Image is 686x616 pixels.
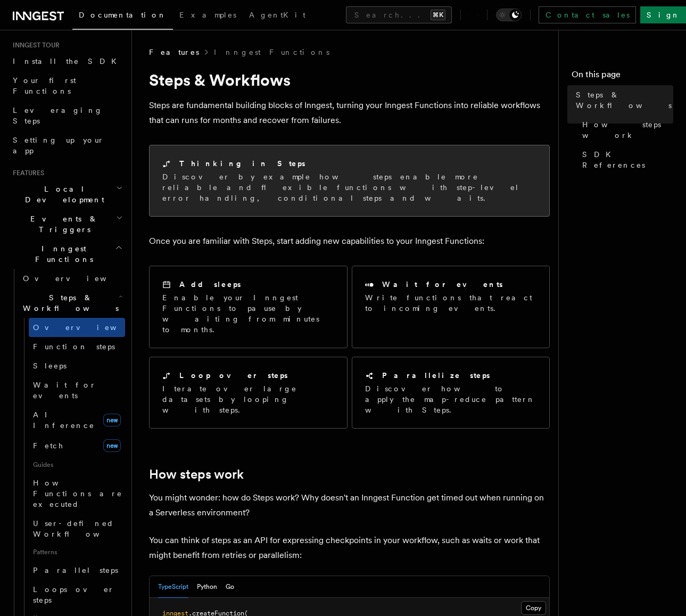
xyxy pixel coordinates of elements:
p: Once you are familiar with Steps, start adding new capabilities to your Inngest Functions: [149,234,550,249]
h2: Loop over steps [179,370,288,381]
a: How Functions are executed [29,473,125,514]
button: Events & Triggers [9,209,125,239]
span: Your first Functions [13,76,76,95]
a: How steps work [149,467,244,482]
span: Leveraging Steps [13,106,103,125]
span: Guides [29,456,125,473]
span: new [103,439,121,452]
a: Sleeps [29,356,125,375]
a: Steps & Workflows [572,85,673,115]
p: You can think of steps as an API for expressing checkpoints in your workflow, such as waits or wo... [149,533,550,563]
a: Your first Functions [9,71,125,101]
a: Parallelize stepsDiscover how to apply the map-reduce pattern with Steps. [352,357,550,429]
h2: Thinking in Steps [179,158,305,169]
button: Toggle dark mode [496,9,522,21]
span: Patterns [29,544,125,561]
p: Write functions that react to incoming events. [365,292,537,314]
span: Examples [179,11,236,19]
span: Inngest tour [9,41,60,50]
a: Documentation [72,3,173,30]
a: AgentKit [243,3,312,29]
a: Setting up your app [9,130,125,160]
h2: Parallelize steps [382,370,490,381]
p: You might wonder: how do Steps work? Why doesn't an Inngest Function get timed out when running o... [149,490,550,520]
button: Go [226,576,234,598]
h4: On this page [572,68,673,85]
a: How steps work [578,115,673,145]
button: Python [197,576,217,598]
p: Iterate over large datasets by looping with steps. [162,383,334,415]
span: Wait for events [33,381,96,400]
a: SDK References [578,145,673,175]
kbd: ⌘K [431,10,445,20]
a: Contact sales [539,6,636,23]
a: Fetchnew [29,435,125,456]
span: Events & Triggers [9,213,116,235]
span: Features [9,169,44,177]
span: Documentation [79,11,167,19]
span: Loops over steps [33,585,114,604]
p: Enable your Inngest Functions to pause by waiting from minutes to months. [162,292,334,335]
button: Copy [521,601,546,615]
span: Parallel steps [33,566,118,574]
a: AI Inferencenew [29,405,125,435]
h1: Steps & Workflows [149,70,550,89]
button: Local Development [9,179,125,209]
p: Steps are fundamental building blocks of Inngest, turning your Inngest Functions into reliable wo... [149,98,550,128]
button: Inngest Functions [9,239,125,269]
a: Thinking in StepsDiscover by example how steps enable more reliable and flexible functions with s... [149,145,550,217]
a: Loops over steps [29,580,125,610]
span: Sleeps [33,362,67,370]
span: SDK References [582,149,673,170]
button: TypeScript [158,576,188,598]
span: Fetch [33,441,64,450]
span: AI Inference [33,410,95,430]
a: Add sleepsEnable your Inngest Functions to pause by waiting from minutes to months. [149,266,348,348]
p: Discover by example how steps enable more reliable and flexible functions with step-level error h... [162,171,536,203]
span: Install the SDK [13,57,123,65]
span: Setting up your app [13,136,104,155]
span: Overview [33,323,143,332]
h2: Wait for events [382,279,503,290]
a: Loop over stepsIterate over large datasets by looping with steps. [149,357,348,429]
a: Wait for eventsWrite functions that react to incoming events. [352,266,550,348]
a: Overview [29,318,125,337]
a: Wait for events [29,375,125,405]
span: Overview [23,274,133,283]
span: Steps & Workflows [576,89,673,111]
span: Steps & Workflows [19,292,119,314]
a: Examples [173,3,243,29]
a: Function steps [29,337,125,356]
span: AgentKit [249,11,305,19]
button: Search...⌘K [346,6,452,23]
span: Function steps [33,342,115,351]
span: User-defined Workflows [33,519,129,538]
span: How steps work [582,119,673,141]
span: new [103,414,121,426]
h2: Add sleeps [179,279,241,290]
a: Leveraging Steps [9,101,125,130]
button: Steps & Workflows [19,288,125,318]
a: Parallel steps [29,561,125,580]
span: Local Development [9,184,116,205]
a: Install the SDK [9,52,125,71]
span: Inngest Functions [9,243,115,265]
a: User-defined Workflows [29,514,125,544]
a: Inngest Functions [214,47,329,58]
a: Overview [19,269,125,288]
p: Discover how to apply the map-reduce pattern with Steps. [365,383,537,415]
span: Features [149,47,199,58]
span: How Functions are executed [33,479,122,508]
